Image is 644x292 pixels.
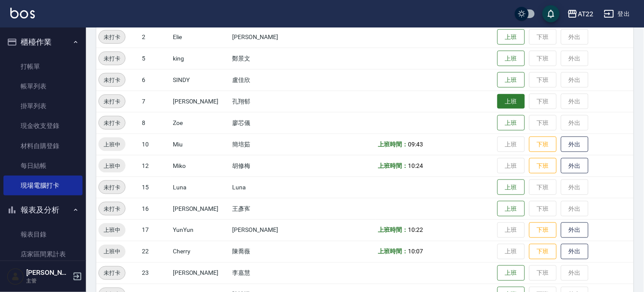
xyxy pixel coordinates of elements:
[10,8,35,18] img: Logo
[140,176,171,198] td: 15
[3,31,83,53] button: 櫃檯作業
[230,262,316,284] td: 李嘉慧
[378,227,408,234] b: 上班時間：
[7,268,24,285] img: Person
[3,116,83,136] a: 現金收支登錄
[99,269,125,278] span: 未打卡
[171,48,230,69] td: king
[230,91,316,112] td: 孔翔郁
[543,5,560,22] button: save
[26,277,70,285] p: 主管
[140,48,171,69] td: 5
[140,26,171,48] td: 2
[99,183,125,192] span: 未打卡
[140,155,171,176] td: 12
[99,204,125,213] span: 未打卡
[497,179,525,195] button: 上班
[497,29,525,45] button: 上班
[230,219,316,241] td: [PERSON_NAME]
[99,33,125,42] span: 未打卡
[98,226,126,235] span: 上班中
[230,198,316,219] td: 王彥寯
[171,219,230,241] td: YunYun
[230,241,316,262] td: 陳喬薇
[378,248,408,255] b: 上班時間：
[98,140,126,149] span: 上班中
[497,94,525,109] button: 上班
[529,158,557,174] button: 下班
[3,176,83,195] a: 現場電腦打卡
[3,76,83,96] a: 帳單列表
[408,162,423,169] span: 10:24
[529,137,557,152] button: 下班
[378,162,408,169] b: 上班時間：
[99,97,125,106] span: 未打卡
[408,248,423,255] span: 10:07
[3,199,83,221] button: 報表及分析
[408,227,423,234] span: 10:22
[497,265,525,281] button: 上班
[99,119,125,128] span: 未打卡
[140,112,171,134] td: 8
[230,155,316,176] td: 胡修梅
[140,219,171,241] td: 17
[26,268,70,277] h5: [PERSON_NAME]
[171,241,230,262] td: Cherry
[98,161,126,170] span: 上班中
[98,247,126,256] span: 上班中
[3,244,83,264] a: 店家區間累計表
[561,137,589,152] button: 外出
[3,96,83,116] a: 掛單列表
[230,176,316,198] td: Luna
[497,51,525,67] button: 上班
[171,176,230,198] td: Luna
[3,156,83,176] a: 每日結帳
[497,201,525,217] button: 上班
[230,26,316,48] td: [PERSON_NAME]
[230,69,316,91] td: 盧佳欣
[230,48,316,69] td: 鄭景文
[408,141,423,148] span: 09:43
[561,222,589,238] button: 外出
[171,262,230,284] td: [PERSON_NAME]
[3,136,83,156] a: 材料自購登錄
[561,244,589,260] button: 外出
[578,9,594,19] div: AT22
[230,112,316,134] td: 廖芯儀
[140,198,171,219] td: 16
[140,91,171,112] td: 7
[564,5,597,23] button: AT22
[601,6,634,22] button: 登出
[230,134,316,155] td: 簡培茹
[3,225,83,244] a: 報表目錄
[529,244,557,260] button: 下班
[171,91,230,112] td: [PERSON_NAME]
[497,72,525,88] button: 上班
[497,115,525,131] button: 上班
[140,262,171,284] td: 23
[140,69,171,91] td: 6
[99,54,125,63] span: 未打卡
[171,26,230,48] td: Elie
[140,241,171,262] td: 22
[99,76,125,85] span: 未打卡
[171,134,230,155] td: Miu
[171,112,230,134] td: Zoe
[171,155,230,176] td: Miko
[378,141,408,148] b: 上班時間：
[561,158,589,174] button: 外出
[140,134,171,155] td: 10
[529,222,557,238] button: 下班
[3,57,83,76] a: 打帳單
[171,198,230,219] td: [PERSON_NAME]
[171,69,230,91] td: SINDY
